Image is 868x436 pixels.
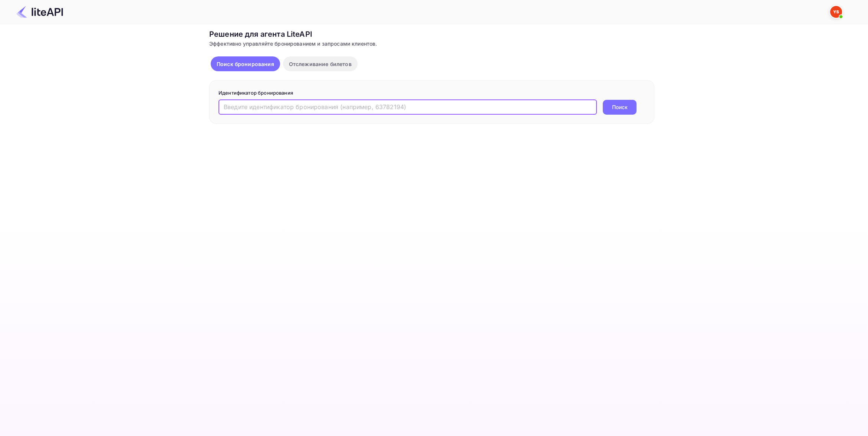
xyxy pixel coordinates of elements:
[16,6,63,18] img: Логотип LiteAPI
[603,100,637,115] button: Поиск
[218,100,597,115] input: Введите идентификатор бронирования (например, 63782194)
[218,89,645,97] p: Идентификатор бронирования
[209,40,654,47] div: Эффективно управляйте бронированием и запросами клиентов.
[217,60,274,68] p: Поиск бронирования
[830,6,842,18] img: Служба Поддержки Яндекса
[289,60,352,68] p: Отслеживание билетов
[209,29,654,40] div: Решение для агента LiteAPI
